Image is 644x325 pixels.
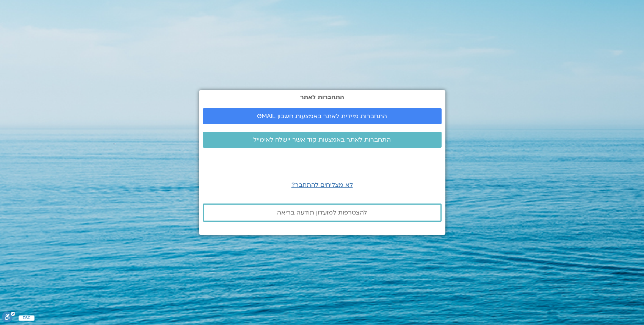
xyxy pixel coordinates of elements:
span: התחברות לאתר באמצעות קוד אשר יישלח לאימייל [253,136,391,143]
h2: התחברות לאתר [203,94,442,101]
a: להצטרפות למועדון תודעה בריאה [203,204,442,222]
a: התחברות מיידית לאתר באמצעות חשבון GMAIL [203,108,442,124]
span: להצטרפות למועדון תודעה בריאה [277,209,367,216]
a: התחברות לאתר באמצעות קוד אשר יישלח לאימייל [203,132,442,148]
a: לא מצליחים להתחבר? [291,181,353,189]
span: התחברות מיידית לאתר באמצעות חשבון GMAIL [257,113,387,120]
